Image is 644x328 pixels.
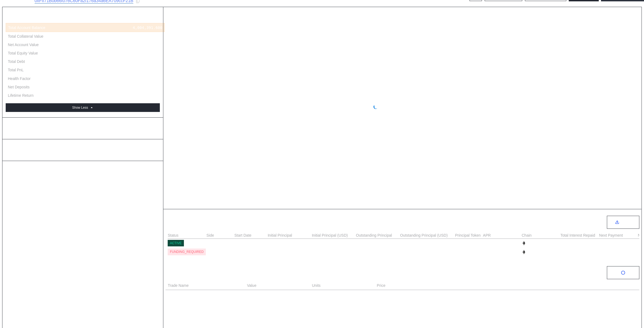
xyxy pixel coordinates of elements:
[382,104,432,109] div: Loading timeseries data...
[160,42,162,47] div: -
[599,233,637,237] div: Next Payment
[374,105,378,109] img: pending
[522,233,560,237] div: Chain
[483,249,521,255] div: 11.000%
[133,25,163,30] div: 4,004,391.600
[133,51,162,56] div: 2,944,848.024
[312,241,337,245] div: 999,398.793
[560,249,598,255] div: -
[388,294,417,299] div: No OTC Options
[268,241,298,245] div: 1,000,000.000
[247,283,256,288] span: Value
[170,241,181,245] div: ACTIVE
[377,283,385,288] span: Price
[235,240,267,246] div: [DATE]
[168,233,206,237] div: Status
[160,67,162,72] div: -
[72,106,88,110] div: Show Less
[6,103,160,112] button: Show Less
[522,241,544,246] div: Ethereum
[206,240,233,246] div: Borrower
[8,85,29,89] div: Net Deposits
[599,241,620,245] div: 2,849.315
[6,145,160,155] div: Aggregate Debt
[312,233,355,237] div: Initial Principal (USD)
[268,233,311,237] div: Initial Principal
[400,250,430,254] div: 1,499,799.118
[268,250,298,254] div: 1,500,000.000
[560,233,598,237] div: Total Interest Repaid
[235,233,267,237] div: Start Date
[522,250,544,255] div: Ethereum
[522,250,526,254] img: svg+xml,%3c
[8,93,34,98] div: Lifetime Return
[151,76,162,81] div: 3.947
[170,250,204,254] div: FUNDING_REQUIRED
[312,283,321,288] span: Units
[455,249,482,255] div: USDC
[356,250,386,254] div: 1,500,000.000
[160,59,162,64] div: -
[455,233,482,237] div: Principal Token
[8,76,31,81] div: Health Factor
[560,240,598,246] div: -
[168,269,203,276] div: OTC Positions
[483,240,521,246] div: 8.000%
[168,219,183,226] div: Loans
[6,123,160,134] div: Account Balance
[356,233,399,237] div: Outstanding Principal
[206,233,233,237] div: Side
[235,249,267,255] div: -
[599,249,637,255] div: -
[312,250,342,254] div: 1,499,799.118
[400,233,454,237] div: Outstanding Principal (USD)
[8,67,24,72] div: Total PnL
[8,59,25,64] div: Total Debt
[455,240,482,246] div: AUSD
[522,241,526,245] img: svg+xml,%3c
[6,12,160,23] div: Account Summary
[356,241,386,245] div: 1,000,000.000
[133,34,162,39] div: 3,944,246.816
[8,25,45,30] div: Total Account Balance
[621,220,631,224] span: Export
[400,241,425,245] div: 999,398.793
[607,216,639,229] button: Export
[160,85,162,89] div: -
[483,233,521,237] div: APR
[168,283,189,288] span: Trade Name
[8,51,38,56] div: Total Equity Value
[206,249,233,255] div: Borrower
[8,42,39,47] div: Net Account Value
[160,93,162,98] div: -
[8,34,43,39] div: Total Collateral Value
